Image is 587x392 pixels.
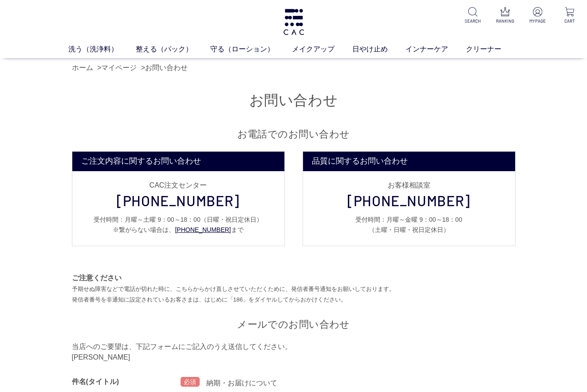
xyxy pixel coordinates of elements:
p: 当店へのご要望は、下記フォームにご記入のうえ送信してください。 [72,341,516,352]
a: マイページ [101,64,137,71]
p: CART [559,18,580,24]
a: 守る（ローション） [210,44,292,55]
p: SEARCH [462,18,483,24]
a: 洗う（洗浄料） [68,44,136,55]
li: > [141,63,190,73]
a: ホーム [72,64,93,71]
img: logo [282,9,305,35]
h2: メールでのお問い合わせ [72,318,516,331]
div: CAC注文センター [81,182,276,189]
h1: お問い合わせ [72,91,516,110]
font: 予期せぬ障害などで電話が切れた時に、こちらからかけ直しさせていただくために、発信者番号通知をお願いしております。 発信者番号を非通知に設定されているお客さまは、はじめに「186」をダイヤルしてか... [72,286,395,303]
p: 受付時間：月曜～金曜 9：00～18：00 （土曜・日曜・祝日定休日） [312,215,506,235]
label: 件名(タイトル) [72,378,119,385]
a: インナーケア [406,44,466,55]
div: [PERSON_NAME] [72,352,516,363]
p: ※繋がらない場合は、 まで [81,225,276,235]
a: クリーナー [466,44,519,55]
a: RANKING [495,7,516,24]
h2: お電話でのお問い合わせ [72,128,516,141]
p: MYPAGE [527,18,548,24]
a: お問い合わせ [145,64,188,71]
a: SEARCH [462,7,483,24]
dt: ご注文内容に関するお問い合わせ [72,152,284,171]
dt: 品質に関するお問い合わせ [303,152,515,171]
li: > [97,63,139,73]
span: 納期・お届けについて [206,379,277,387]
p: 受付時間：月曜～土曜 9：00～18：00 （日曜・祝日定休日） [81,215,276,225]
a: MYPAGE [527,7,548,24]
a: 整える（パック） [136,44,210,55]
a: CART [559,7,580,24]
p: ご注意ください [72,273,516,283]
p: RANKING [495,18,516,24]
a: 日やけ止め [352,44,406,55]
div: お客様相談室 [312,182,506,189]
a: メイクアップ [292,44,352,55]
